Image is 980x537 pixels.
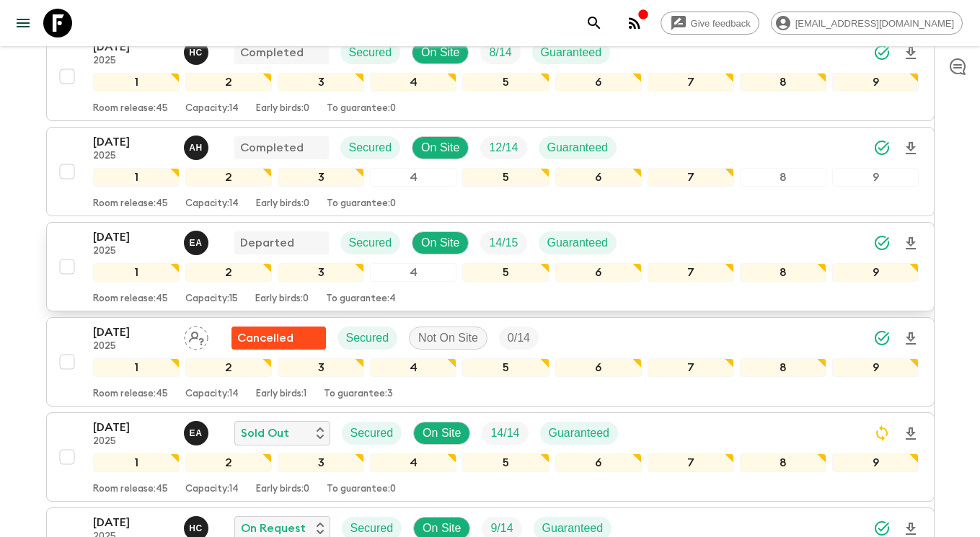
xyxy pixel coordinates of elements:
p: Secured [350,520,394,537]
p: 14 / 15 [489,234,518,252]
div: Secured [340,41,401,64]
p: Completed [240,139,304,156]
p: Cancelled [237,329,293,347]
div: 5 [462,263,549,282]
p: To guarantee: 3 [324,389,393,400]
div: 3 [278,168,364,187]
div: 7 [648,263,734,282]
p: 12 / 14 [489,139,518,156]
p: [DATE] [93,133,172,151]
p: Guaranteed [542,520,604,537]
p: 2025 [93,151,172,162]
div: 8 [740,263,826,282]
button: [DATE]2025Ernesto AndradeSold OutSecuredOn SiteTrip FillGuaranteed123456789Room release:45Capacit... [46,412,935,502]
button: [DATE]2025Hector Carillo CompletedSecuredOn SiteTrip FillGuaranteed123456789Room release:45Capaci... [46,32,935,121]
div: 9 [832,358,919,377]
p: Early birds: 0 [256,103,309,115]
div: 7 [648,358,734,377]
p: Room release: 45 [93,198,168,210]
span: [EMAIL_ADDRESS][DOMAIN_NAME] [787,18,962,29]
div: 5 [462,358,549,377]
p: Capacity: 14 [185,484,239,495]
div: Trip Fill [482,422,528,445]
div: On Site [413,422,470,445]
svg: Synced Successfully [873,44,891,61]
div: Trip Fill [499,327,539,350]
svg: Download Onboarding [902,425,919,443]
p: [DATE] [93,514,172,531]
p: On Site [421,44,459,61]
div: 9 [832,73,919,92]
div: 3 [278,358,364,377]
p: Completed [240,44,304,61]
p: Capacity: 14 [185,389,239,400]
div: Secured [340,136,401,159]
div: 6 [555,453,642,472]
div: 3 [278,263,364,282]
span: Assign pack leader [184,330,208,342]
div: 6 [555,358,642,377]
div: 6 [555,263,642,282]
div: 8 [740,168,826,187]
div: 2 [185,263,272,282]
svg: Synced Successfully [873,139,891,156]
span: Ernesto Andrade [184,235,211,247]
div: On Site [412,231,469,254]
p: [DATE] [93,324,172,341]
p: Secured [349,234,392,252]
div: 3 [278,453,364,472]
p: Sold Out [241,425,289,442]
div: 6 [555,73,642,92]
p: Room release: 45 [93,293,168,305]
svg: Synced Successfully [873,234,891,252]
div: 7 [648,73,734,92]
p: 2025 [93,436,172,448]
div: 1 [93,263,180,282]
p: On Site [423,520,461,537]
div: Secured [340,231,401,254]
button: EA [184,421,211,445]
p: Room release: 45 [93,389,168,400]
div: 8 [740,73,826,92]
div: On Site [412,41,469,64]
div: 2 [185,73,272,92]
div: [EMAIL_ADDRESS][DOMAIN_NAME] [771,12,963,35]
span: Alejandro Huambo [184,140,211,151]
p: Room release: 45 [93,103,168,115]
div: 4 [370,263,456,282]
div: 1 [93,168,180,187]
div: 1 [93,358,180,377]
span: Hector Carillo [184,45,211,56]
svg: Download Onboarding [902,235,919,252]
p: Not On Site [418,329,478,347]
div: 7 [648,453,734,472]
p: Guaranteed [549,425,610,442]
div: 1 [93,73,180,92]
p: [DATE] [93,228,172,246]
div: 5 [462,453,549,472]
button: [DATE]2025Ernesto AndradeDepartedSecuredOn SiteTrip FillGuaranteed123456789Room release:45Capacit... [46,222,935,311]
div: Secured [342,422,402,445]
div: 7 [648,168,734,187]
p: To guarantee: 0 [327,484,396,495]
p: Capacity: 14 [185,103,239,115]
p: 2025 [93,246,172,257]
svg: Synced Successfully [873,329,891,347]
div: 9 [832,168,919,187]
button: menu [9,9,37,37]
p: On Site [421,139,459,156]
p: Guaranteed [547,139,609,156]
svg: Sync Required - Changes detected [873,425,891,442]
div: 2 [185,358,272,377]
p: Early birds: 0 [256,198,309,210]
div: 5 [462,168,549,187]
p: Secured [349,139,392,156]
p: Capacity: 15 [185,293,238,305]
div: Not On Site [409,327,487,350]
p: Guaranteed [547,234,609,252]
p: [DATE] [93,419,172,436]
p: 2025 [93,56,172,67]
p: Room release: 45 [93,484,168,495]
div: 5 [462,73,549,92]
p: Early birds: 1 [256,389,306,400]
